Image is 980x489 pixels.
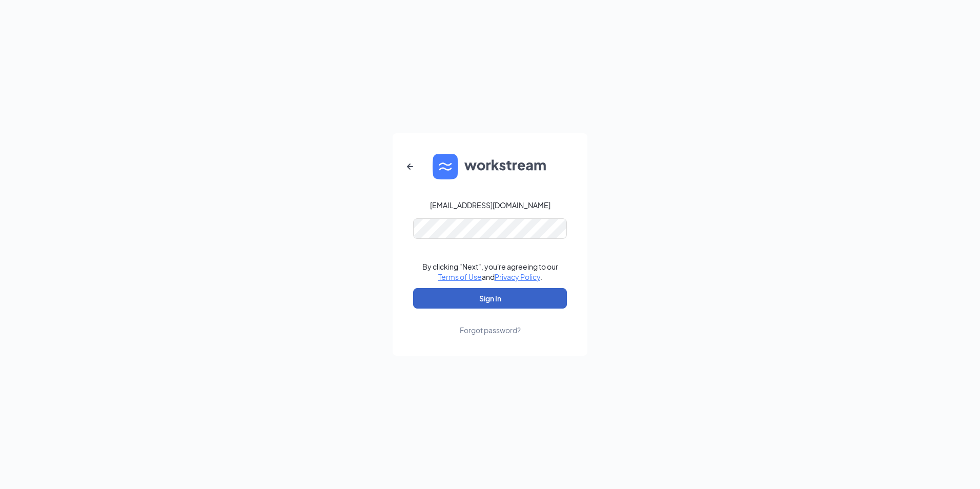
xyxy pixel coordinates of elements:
[430,200,550,210] div: [EMAIL_ADDRESS][DOMAIN_NAME]
[460,309,521,335] a: Forgot password?
[460,325,521,335] div: Forgot password?
[398,154,422,179] button: ArrowLeftNew
[413,288,567,309] button: Sign In
[495,272,540,281] a: Privacy Policy
[422,261,558,282] div: By clicking "Next", you're agreeing to our and .
[433,154,547,179] img: WS logo and Workstream text
[404,160,416,173] svg: ArrowLeftNew
[438,272,482,281] a: Terms of Use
